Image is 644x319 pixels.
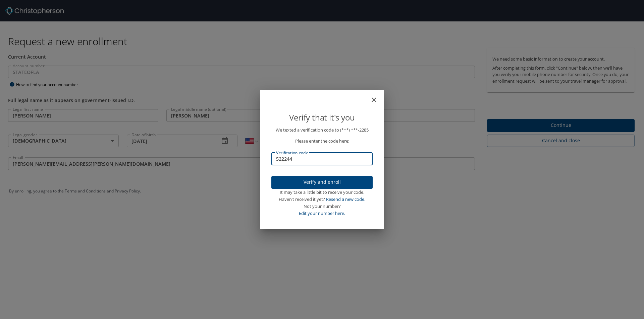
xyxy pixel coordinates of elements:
button: close [373,92,381,100]
a: Resend a new code. [326,196,365,202]
p: Verify that it's you [271,111,373,124]
p: We texted a verification code to (***) ***- 2285 [271,127,373,134]
div: It may take a little bit to receive your code. [271,189,373,196]
a: Edit your number here. [299,210,345,216]
p: Please enter the code here: [271,138,373,145]
span: Verify and enroll [277,178,367,186]
div: Not your number? [271,203,373,210]
button: Verify and enroll [271,176,373,189]
div: Haven’t received it yet? [271,196,373,203]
